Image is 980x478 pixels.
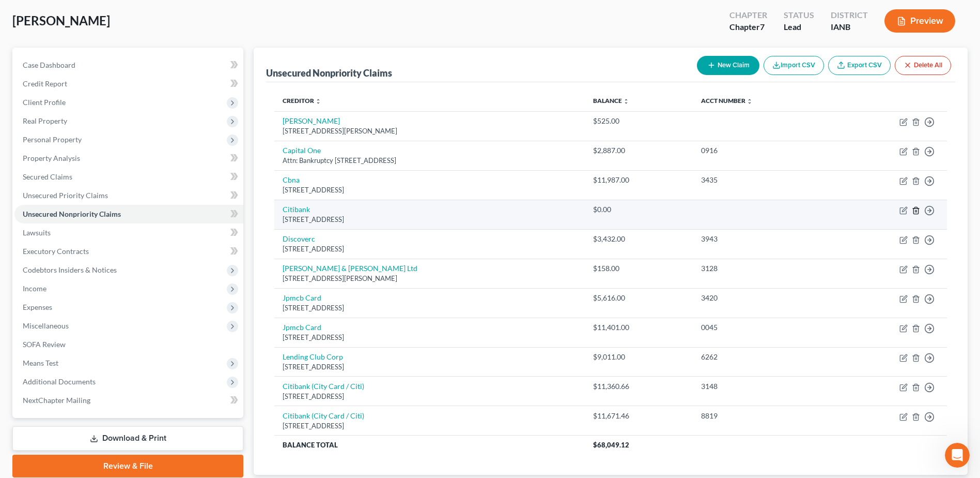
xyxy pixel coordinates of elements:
[593,97,629,104] a: Balance unfold_more
[23,228,51,237] span: Lawsuits
[945,443,970,468] iframe: Intercom live chat
[8,27,169,167] div: Hi [PERSON_NAME]! Can you try removing the Voluntary Petition and attempt to file that case again...
[701,352,825,362] div: 6262
[23,265,117,274] span: Codebtors Insiders & Notices
[23,358,58,367] span: Means Test
[283,303,577,313] div: [STREET_ADDRESS]
[14,391,243,410] a: NextChapter Mailing
[701,411,825,421] div: 8819
[50,13,71,23] p: Active
[283,293,321,302] a: Jpmcb Card
[29,6,46,22] img: Profile image for Emma
[283,156,577,166] div: Attn: Bankruptcy [STREET_ADDRESS]
[23,321,69,330] span: Miscellaneous
[283,175,300,184] a: Cbna
[17,315,102,321] div: [PERSON_NAME] • 19h ago
[315,98,321,104] i: unfold_more
[283,264,417,273] a: [PERSON_NAME] & [PERSON_NAME] Ltd
[23,396,90,405] span: NextChapter Mailing
[283,234,315,243] a: Discoverc
[593,116,685,126] div: $525.00
[593,441,629,449] span: $68,049.12
[14,168,243,186] a: Secured Claims
[283,205,310,214] a: Citibank
[701,263,825,274] div: 3128
[8,27,198,175] div: Emma says…
[283,185,577,195] div: [STREET_ADDRESS]
[729,9,767,21] div: Chapter
[831,9,868,21] div: District
[23,172,72,181] span: Secured Claims
[50,5,117,13] h1: [PERSON_NAME]
[593,293,685,303] div: $5,616.00
[23,191,108,200] span: Unsecured Priority Claims
[283,362,577,372] div: [STREET_ADDRESS]
[14,74,243,93] a: Credit Report
[9,317,198,335] textarea: Message…
[283,116,340,125] a: [PERSON_NAME]
[697,56,759,75] button: New Claim
[23,377,96,386] span: Additional Documents
[49,339,57,347] button: Upload attachment
[283,97,321,104] a: Creditor unfold_more
[701,234,825,244] div: 3943
[784,9,814,21] div: Status
[283,333,577,342] div: [STREET_ADDRESS]
[23,135,82,144] span: Personal Property
[701,175,825,185] div: 3435
[17,100,161,161] div: If your filing is successful, you will just need file the Voluntary Petition after the initial fi...
[701,145,825,156] div: 0916
[23,303,52,311] span: Expenses
[701,322,825,333] div: 0045
[283,146,321,155] a: Capital One
[14,149,243,168] a: Property Analysis
[17,34,161,95] div: Hi [PERSON_NAME]! Can you try removing the Voluntary Petition and attempt to file that case again...
[37,175,198,251] div: It looks like the petition was filed though
[593,322,685,333] div: $11,401.00
[729,21,767,33] div: Chapter
[593,145,685,156] div: $2,887.00
[23,98,66,107] span: Client Profile
[177,335,194,351] button: Send a message…
[283,274,577,283] div: [STREET_ADDRESS][PERSON_NAME]
[23,79,67,88] span: Credit Report
[283,392,577,401] div: [STREET_ADDRESS]
[266,67,392,79] div: Unsecured Nonpriority Claims
[593,411,685,421] div: $11,671.46
[14,56,243,74] a: Case Dashboard
[623,98,629,104] i: unfold_more
[23,284,46,293] span: Income
[895,56,951,75] button: Delete All
[66,339,74,347] button: Start recording
[162,4,181,24] button: Home
[701,381,825,392] div: 3148
[283,382,364,391] a: Citibank (City Card / Citi)
[593,381,685,392] div: $11,360.66
[7,4,26,24] button: go back
[283,215,577,225] div: [STREET_ADDRESS]
[828,56,891,75] a: Export CSV
[17,266,161,306] div: Thanks [PERSON_NAME], while there were some error messages flagged, it looks like the court is re...
[593,234,685,244] div: $3,432.00
[746,98,753,104] i: unfold_more
[14,335,243,354] a: SOFA Review
[23,210,121,218] span: Unsecured Nonpriority Claims
[784,21,814,33] div: Lead
[23,116,67,125] span: Real Property
[593,204,685,215] div: $0.00
[33,339,41,347] button: Gif picker
[8,175,198,260] div: Lauren says…
[831,21,868,33] div: IANB
[593,352,685,362] div: $9,011.00
[12,455,243,477] a: Review & File
[14,205,243,223] a: Unsecured Nonpriority Claims
[283,323,321,332] a: Jpmcb Card
[274,436,585,454] th: Balance Total
[593,263,685,274] div: $158.00
[283,244,577,254] div: [STREET_ADDRESS]
[14,242,243,261] a: Executory Contracts
[12,13,110,28] span: [PERSON_NAME]
[8,260,198,331] div: Emma says…
[23,61,75,69] span: Case Dashboard
[593,175,685,185] div: $11,987.00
